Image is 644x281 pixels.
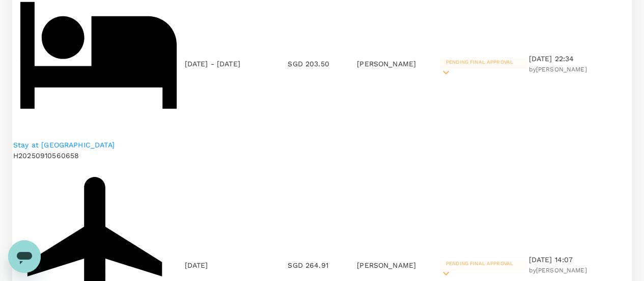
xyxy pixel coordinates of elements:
[440,59,519,65] span: Pending final approval
[185,260,208,270] p: [DATE]
[528,267,586,274] span: by
[440,260,528,270] div: Pending final approval
[528,254,631,265] p: [DATE] 14:07
[288,260,356,270] p: SGD 264.91
[536,267,587,274] span: [PERSON_NAME]
[185,59,240,69] p: [DATE] - [DATE]
[536,66,587,73] span: [PERSON_NAME]
[13,151,79,160] span: H20250910560658
[13,140,184,150] a: Stay at [GEOGRAPHIC_DATA]
[440,59,528,69] div: Pending final approval
[288,59,356,69] p: SGD 203.50
[440,261,519,266] span: Pending final approval
[357,260,439,270] p: [PERSON_NAME]
[528,54,631,64] p: [DATE] 22:34
[357,59,439,69] p: [PERSON_NAME]
[528,66,586,73] span: by
[8,240,41,273] iframe: Button to launch messaging window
